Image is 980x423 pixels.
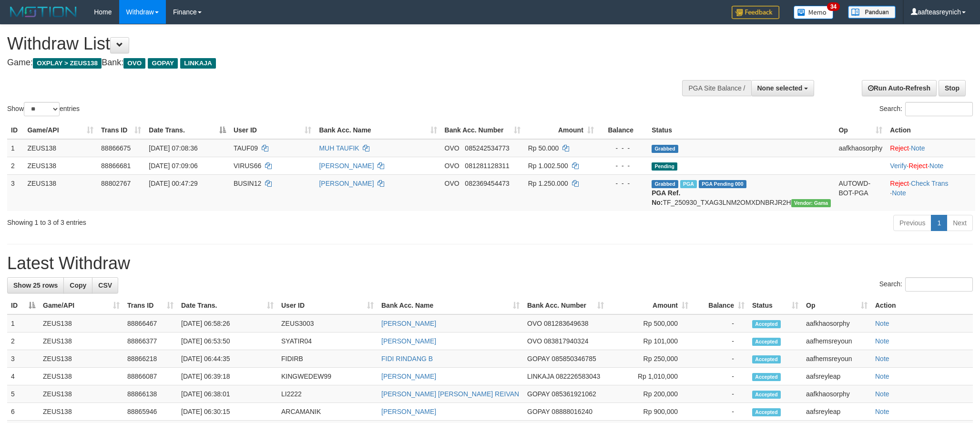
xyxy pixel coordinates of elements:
th: Balance [598,121,648,139]
span: Copy 082226583043 to clipboard [556,373,600,380]
img: MOTION_logo.png [7,5,80,19]
a: [PERSON_NAME] [381,320,436,327]
span: Copy 08888016240 to clipboard [551,408,592,415]
td: Rp 900,000 [608,403,692,421]
td: - [692,332,748,350]
td: aafsreyleap [802,403,871,421]
span: TAUF09 [234,144,258,152]
td: 5 [7,385,39,403]
th: Trans ID: activate to sort column ascending [97,121,145,139]
td: 1 [7,314,39,332]
th: Date Trans.: activate to sort column descending [145,121,230,139]
a: Note [875,390,889,398]
a: Run Auto-Refresh [862,80,937,96]
a: Next [947,215,973,231]
th: Status: activate to sort column ascending [748,297,802,314]
span: Grabbed [652,180,678,188]
th: Amount: activate to sort column ascending [608,297,692,314]
td: aafkhaosorphy [802,385,871,403]
td: 88866218 [123,350,177,368]
div: Showing 1 to 3 of 3 entries [7,214,401,227]
th: Op: activate to sort column ascending [835,121,886,139]
td: ZEUS138 [39,403,123,421]
a: [PERSON_NAME] [381,373,436,380]
span: OVO [445,180,459,187]
span: Accepted [752,338,781,346]
span: 88866675 [101,144,131,152]
th: Bank Acc. Name: activate to sort column ascending [315,121,440,139]
span: Copy 083817940324 to clipboard [544,337,588,345]
th: Game/API: activate to sort column ascending [23,121,97,139]
td: 88866138 [123,385,177,403]
a: [PERSON_NAME] [319,162,374,170]
a: Note [875,408,889,415]
span: Rp 1.002.500 [528,162,568,170]
span: Copy 085242534773 to clipboard [465,144,509,152]
th: Bank Acc. Number: activate to sort column ascending [441,121,524,139]
span: GOPAY [527,355,550,363]
span: Rp 1.250.000 [528,180,568,187]
input: Search: [905,102,973,116]
a: MUH TAUFIK [319,144,359,152]
th: Game/API: activate to sort column ascending [39,297,123,314]
span: Accepted [752,373,781,381]
span: 34 [827,2,840,11]
td: [DATE] 06:58:26 [177,314,277,332]
span: None selected [757,84,803,92]
a: 1 [931,215,947,231]
a: FIDI RINDANG B [381,355,433,363]
span: Pending [652,162,677,171]
td: Rp 101,000 [608,332,692,350]
th: ID [7,121,23,139]
div: PGA Site Balance / [682,80,751,96]
td: 3 [7,350,39,368]
button: None selected [751,80,815,96]
td: ZEUS138 [23,157,97,174]
span: LINKAJA [527,373,554,380]
td: ZEUS138 [39,332,123,350]
span: PGA Pending [699,180,746,188]
label: Search: [879,102,973,116]
a: [PERSON_NAME] [319,180,374,187]
a: [PERSON_NAME] [381,337,436,345]
td: aafhemsreyoun [802,332,871,350]
a: Reject [890,180,909,187]
span: Accepted [752,391,781,399]
td: aafkhaosorphy [835,139,886,157]
td: [DATE] 06:44:35 [177,350,277,368]
span: LINKAJA [180,58,216,69]
span: OVO [445,162,459,170]
td: Rp 250,000 [608,350,692,368]
td: aafsreyleap [802,368,871,385]
a: Reject [890,144,909,152]
td: 3 [7,174,23,211]
span: Grabbed [652,145,678,153]
td: ZEUS138 [39,368,123,385]
td: 2 [7,332,39,350]
td: ZEUS138 [39,350,123,368]
a: Note [929,162,944,170]
td: [DATE] 06:38:01 [177,385,277,403]
td: Rp 1,010,000 [608,368,692,385]
td: - [692,314,748,332]
th: Status [648,121,835,139]
td: 88866087 [123,368,177,385]
span: Copy 085361921062 to clipboard [551,390,596,398]
td: FIDIRB [277,350,378,368]
span: OVO [527,320,542,327]
label: Search: [879,277,973,292]
a: Note [875,373,889,380]
a: Stop [939,80,966,96]
span: Marked by aafsreyleap [680,180,697,188]
td: AUTOWD-BOT-PGA [835,174,886,211]
span: Show 25 rows [13,282,58,289]
span: CSV [98,282,112,289]
td: aafkhaosorphy [802,314,871,332]
div: - - - [602,179,644,188]
div: - - - [602,143,644,153]
th: Balance: activate to sort column ascending [692,297,748,314]
td: - [692,350,748,368]
td: 4 [7,368,39,385]
a: Note [875,320,889,327]
th: Bank Acc. Name: activate to sort column ascending [378,297,523,314]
